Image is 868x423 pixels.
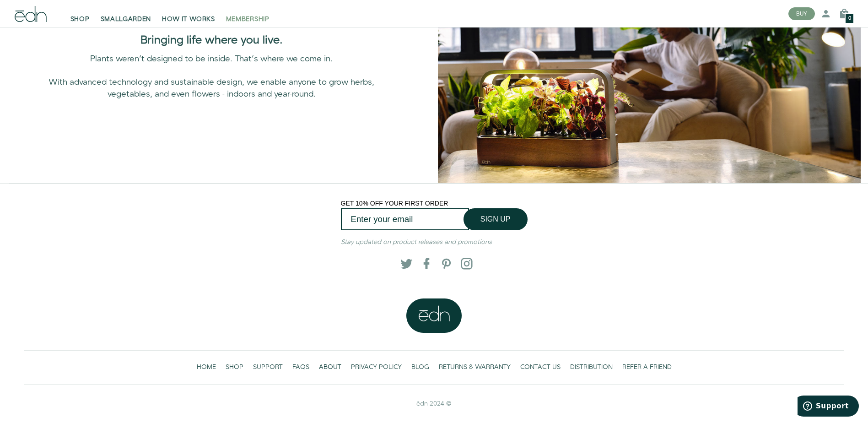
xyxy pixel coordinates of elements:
iframe: Opens a widget where you can find more information [798,396,859,418]
span: DISTRIBUTION [570,363,613,372]
span: RETURNS & WARRANTY [439,363,511,372]
a: REFER A FRIEND [617,358,676,377]
span: ēdn 2024 © [416,399,452,408]
button: BUY [788,7,815,20]
span: SUPPORT [253,363,283,372]
a: ABOUT [314,358,346,377]
span: SMALLGARDEN [101,15,151,24]
a: HOW IT WORKS [156,4,220,24]
a: FAQS [287,358,314,377]
em: Stay updated on product releases and promotions [341,238,492,247]
span: ABOUT [319,363,341,372]
a: PRIVACY POLICY [346,358,406,377]
span: GET 10% OFF YOUR FIRST ORDER [341,200,448,207]
a: BLOG [406,358,434,377]
span: HOW IT WORKS [162,15,215,24]
span: SHOP [70,15,90,24]
span: REFER A FRIEND [622,363,672,372]
span: FAQS [292,363,309,372]
span: BLOG [411,363,429,372]
span: SHOP [226,363,243,372]
a: SMALLGARDEN [95,4,157,24]
a: SHOP [221,358,248,377]
span: CONTACT US [520,363,561,372]
a: SHOP [65,4,95,24]
span: MEMBERSHIP [226,15,270,24]
b: Bringing life where you live. [140,33,283,48]
span: 0 [848,16,851,21]
input: Enter your email [341,208,469,230]
button: SIGN UP [464,208,528,230]
a: RETURNS & WARRANTY [434,358,515,377]
a: DISTRIBUTION [565,358,617,377]
a: HOME [192,358,221,377]
span: PRIVACY POLICY [351,363,402,372]
span: HOME [197,363,216,372]
a: CONTACT US [515,358,565,377]
a: SUPPORT [248,358,287,377]
a: MEMBERSHIP [221,4,275,24]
